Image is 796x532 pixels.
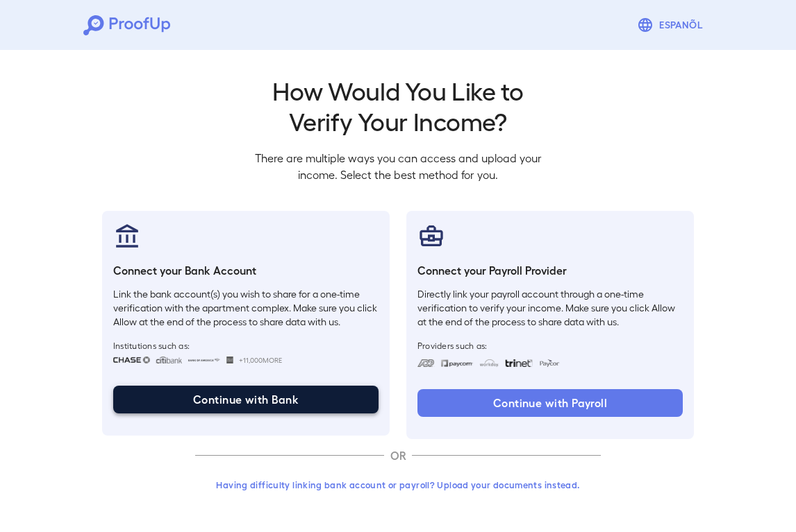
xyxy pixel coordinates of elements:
[631,11,713,39] button: Espanõl
[113,340,379,351] span: Institutions such as:
[417,340,683,351] span: Providers such as:
[417,262,683,279] h6: Connect your Payroll Provider
[440,359,474,367] img: paycom.svg
[113,287,379,329] p: Link the bank account(s) you wish to share for a one-time verification with the apartment complex...
[417,389,683,417] button: Continue with Payroll
[226,357,234,363] img: wellsfargo.svg
[384,447,412,464] p: OR
[244,150,552,183] p: There are multiple ways you can access and upload your income. Select the best method for you.
[417,287,683,329] p: Directly link your payroll account through a one-time verification to verify your income. Make su...
[479,359,499,367] img: workday.svg
[417,359,435,367] img: adp.svg
[113,262,379,279] h6: Connect your Bank Account
[505,359,533,367] img: trinet.svg
[417,222,445,250] img: payrollProvider.svg
[188,357,221,363] img: bankOfAmerica.svg
[195,472,601,497] button: Having difficulty linking bank account or payroll? Upload your documents instead.
[538,359,560,367] img: paycon.svg
[156,357,182,363] img: citibank.svg
[239,354,282,366] span: +11,000 More
[113,386,379,413] button: Continue with Bank
[113,222,141,250] img: bankAccount.svg
[244,75,552,136] h2: How Would You Like to Verify Your Income?
[113,357,150,363] img: chase.svg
